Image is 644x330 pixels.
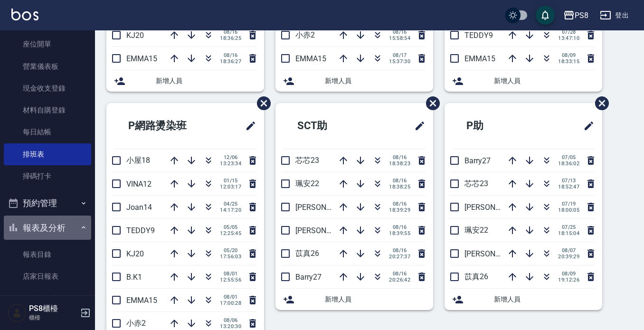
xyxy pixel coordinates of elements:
[220,154,241,160] span: 12/06
[220,201,241,207] span: 04/25
[389,247,410,254] span: 08/16
[558,254,579,260] span: 20:39:29
[325,294,426,304] span: 新增人員
[295,54,326,63] span: EMMA15
[29,304,77,313] h5: PS8櫃檯
[558,230,579,236] span: 18:15:04
[220,35,241,41] span: 18:36:25
[295,273,322,282] span: Barry27
[558,160,579,167] span: 18:36:02
[220,58,241,65] span: 18:36:27
[558,29,579,35] span: 07/28
[389,254,410,260] span: 20:27:37
[559,6,592,25] button: PS8
[558,224,579,230] span: 07/25
[4,288,91,310] a: 互助日報表
[389,52,410,58] span: 08/17
[126,31,144,40] span: KJ20
[220,323,241,330] span: 13:20:30
[494,294,595,304] span: 新增人員
[389,201,410,207] span: 08/16
[4,56,91,77] a: 營業儀表板
[126,54,157,63] span: EMMA15
[220,271,241,277] span: 08/01
[558,52,579,58] span: 08/09
[295,203,361,212] span: [PERSON_NAME]28
[389,160,410,167] span: 18:38:23
[558,178,579,184] span: 07/13
[114,109,220,143] h2: P網路燙染班
[126,319,146,328] span: 小赤2
[239,114,256,137] span: 修改班表的標題
[8,303,27,322] img: Person
[126,226,155,235] span: TEDDY9
[389,277,410,283] span: 20:26:42
[220,277,241,283] span: 12:55:56
[220,230,241,236] span: 12:25:45
[11,9,38,20] img: Logo
[389,35,410,41] span: 15:58:54
[4,121,91,143] a: 每日結帳
[220,207,241,213] span: 14:17:20
[558,271,579,277] span: 08/09
[389,29,410,35] span: 08/16
[220,317,241,323] span: 08/06
[588,89,610,117] span: 刪除班表
[445,70,602,92] div: 新增人員
[389,178,410,184] span: 08/16
[408,114,426,137] span: 修改班表的標題
[464,226,488,235] span: 珮安22
[464,31,493,40] span: TEDDY9
[445,289,602,310] div: 新增人員
[29,313,77,322] p: 櫃檯
[220,254,241,260] span: 17:56:03
[389,271,410,277] span: 08/16
[4,143,91,165] a: 排班表
[4,33,91,55] a: 座位開單
[578,114,595,137] span: 修改班表的標題
[4,77,91,99] a: 現金收支登錄
[419,89,441,117] span: 刪除班表
[275,70,433,92] div: 新增人員
[126,179,152,189] span: VINA12
[220,160,241,167] span: 13:23:34
[596,7,633,24] button: 登出
[4,216,91,240] button: 報表及分析
[220,247,241,254] span: 05/20
[220,294,241,300] span: 08/01
[464,249,530,258] span: [PERSON_NAME]24
[4,191,91,216] button: 預約管理
[558,184,579,190] span: 18:52:47
[464,203,530,212] span: [PERSON_NAME]28
[464,54,495,63] span: EMMA15
[575,9,588,21] div: PS8
[4,265,91,287] a: 店家日報表
[389,184,410,190] span: 18:38:25
[389,154,410,160] span: 08/16
[494,76,595,86] span: 新增人員
[558,207,579,213] span: 18:00:05
[126,249,144,258] span: KJ20
[464,179,488,188] span: 芯芯23
[220,52,241,58] span: 08/16
[4,99,91,121] a: 材料自購登錄
[295,179,319,188] span: 珮安22
[106,70,264,92] div: 新增人員
[295,156,319,165] span: 芯芯23
[220,29,241,35] span: 08/16
[325,76,426,86] span: 新增人員
[558,277,579,283] span: 19:12:26
[558,35,579,41] span: 13:47:10
[4,244,91,265] a: 報表目錄
[452,109,538,143] h2: P助
[389,230,410,236] span: 18:39:55
[558,58,579,65] span: 18:33:15
[536,6,555,25] button: save
[126,273,142,282] span: B.K1
[220,300,241,306] span: 17:00:28
[283,109,375,143] h2: SCT助
[295,30,315,39] span: 小赤2
[250,89,272,117] span: 刪除班表
[558,247,579,254] span: 08/07
[558,201,579,207] span: 07/19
